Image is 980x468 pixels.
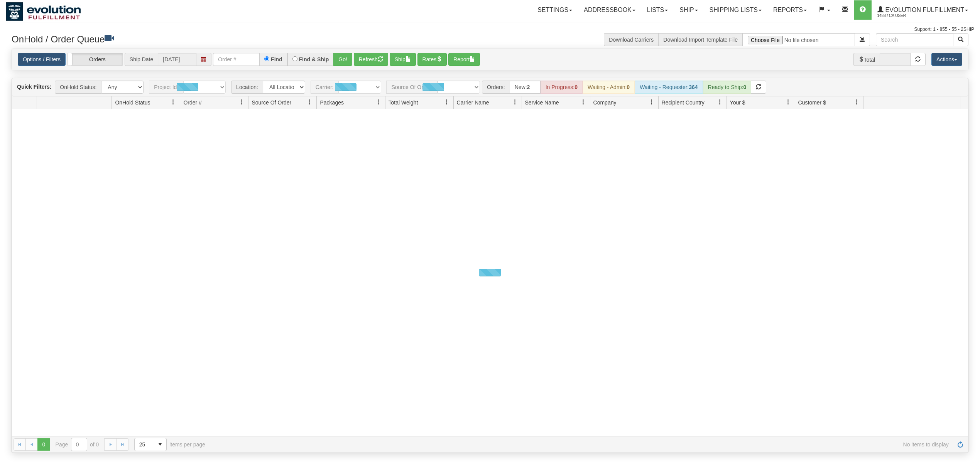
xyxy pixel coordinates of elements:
strong: 364 [689,84,698,90]
span: Ship Date [125,53,158,66]
span: Page sizes drop down [134,438,167,451]
span: items per page [134,438,205,451]
a: Lists [641,0,674,20]
a: Carrier Name filter column settings [509,96,522,109]
strong: 0 [574,84,578,90]
span: Order # [183,99,201,106]
span: Recipient Country [662,99,705,106]
span: 25 [139,441,149,448]
a: Total Weight filter column settings [440,96,453,109]
div: New: [510,81,541,94]
a: Your $ filter column settings [782,96,795,109]
a: Order # filter column settings [235,96,248,109]
h3: OnHold / Order Queue [12,33,484,44]
div: Support: 1 - 855 - 55 - 2SHIP [6,26,974,33]
button: Go! [333,53,352,66]
button: Ship [390,53,416,66]
img: logo1488.jpg [6,2,81,21]
span: Service Name [525,99,559,106]
input: Import [743,33,855,46]
a: Addressbook [578,0,641,20]
span: select [154,438,166,451]
a: Download Carriers [609,37,654,43]
label: Find [271,57,282,62]
label: Orders [68,53,123,66]
button: Search [953,33,968,46]
div: Waiting - Requester: [635,81,703,94]
label: Find & Ship [299,57,329,62]
a: Service Name filter column settings [577,96,590,109]
a: OnHold Status filter column settings [167,96,180,109]
span: Total Weight [389,99,418,106]
span: Company [593,99,617,106]
div: Ready to Ship: [703,81,752,94]
span: Evolution Fulfillment [884,7,964,13]
button: Report [448,53,480,66]
span: No items to display [216,441,949,448]
span: 1488 / CA User [877,12,935,20]
a: Reports [767,0,813,20]
a: Packages filter column settings [372,96,385,109]
a: Recipient Country filter column settings [713,96,727,109]
span: Page of 0 [56,438,99,451]
a: Company filter column settings [645,96,658,109]
div: grid toolbar [12,78,968,96]
iframe: chat widget [962,195,979,273]
strong: 0 [743,84,746,90]
strong: 0 [627,84,630,90]
label: Quick Filters: [17,83,51,91]
strong: 2 [527,84,530,90]
a: Settings [532,0,578,20]
span: Source Of Order [252,99,291,106]
span: Customer $ [798,99,826,106]
span: OnHold Status: [55,81,101,94]
a: Evolution Fulfillment 1488 / CA User [872,0,974,20]
span: Your $ [730,99,745,106]
a: Options / Filters [18,53,66,66]
input: Order # [213,53,259,66]
span: OnHold Status [115,99,150,106]
a: Customer $ filter column settings [850,96,863,109]
a: Refresh [954,438,966,451]
a: Shipping lists [704,0,767,20]
div: In Progress: [541,81,583,94]
span: Packages [320,99,343,106]
span: Location: [231,81,263,94]
button: Rates [417,53,447,66]
span: Carrier Name [457,99,489,106]
span: Total [853,53,880,66]
button: Refresh [354,53,388,66]
span: Orders: [482,81,510,94]
span: Page 0 [37,438,50,451]
a: Download Import Template File [663,37,738,43]
input: Search [876,33,953,46]
div: Waiting - Admin: [583,81,635,94]
button: Actions [931,53,962,66]
a: Ship [674,0,703,20]
a: Source Of Order filter column settings [303,96,316,109]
